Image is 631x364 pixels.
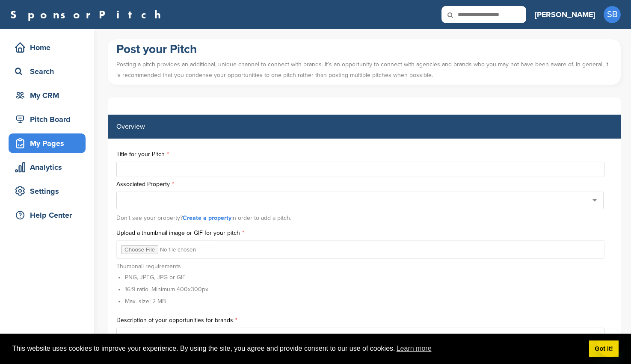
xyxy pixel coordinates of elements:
[9,38,86,57] a: Home
[13,160,86,175] div: Analytics
[13,112,86,127] div: Pitch Board
[13,207,86,223] div: Help Center
[116,317,612,323] label: Description of your opportunities for brands
[9,62,86,81] a: Search
[535,9,595,21] h3: [PERSON_NAME]
[116,41,612,57] h1: Post your Pitch
[125,285,208,294] li: 16:9 ratio. Minimum 400x300px
[12,342,582,355] span: This website uses cookies to improve your experience. By using the site, you agree and provide co...
[125,273,208,282] li: PNG, JPEG, JPG or GIF
[13,88,86,103] div: My CRM
[9,109,86,129] a: Pitch Board
[13,40,86,55] div: Home
[9,205,86,225] a: Help Center
[125,297,208,306] li: Max. size: 2 MB
[116,263,208,309] div: Thumbnail requirements
[116,123,145,130] label: Overview
[589,340,619,358] a: dismiss cookie message
[9,86,86,105] a: My CRM
[395,342,433,355] a: learn more about cookies
[604,6,621,23] span: SB
[13,136,86,151] div: My Pages
[13,64,86,79] div: Search
[183,214,231,222] a: Create a property
[9,181,86,201] a: Settings
[9,133,86,153] a: My Pages
[10,9,166,20] a: SponsorPitch
[535,5,595,24] a: [PERSON_NAME]
[13,183,86,199] div: Settings
[116,210,612,226] div: Don't see your property? in order to add a pitch.
[597,330,624,357] iframe: Button to launch messaging window
[116,151,612,157] label: Title for your Pitch
[116,57,612,83] p: Posting a pitch provides an additional, unique channel to connect with brands. It’s an opportunit...
[116,230,612,236] label: Upload a thumbnail image or GIF for your pitch
[9,157,86,177] a: Analytics
[116,181,612,187] label: Associated Property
